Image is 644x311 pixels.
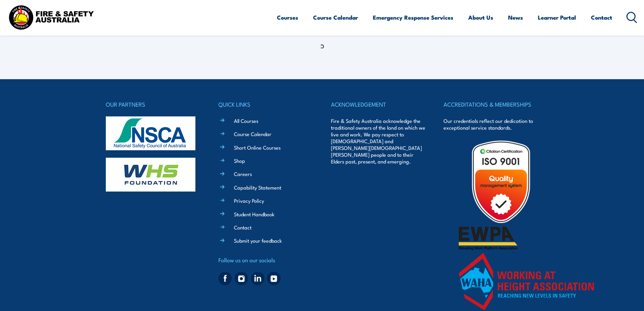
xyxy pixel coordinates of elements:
[234,130,271,137] a: Course Calendar
[444,99,538,109] h4: ACCREDITATIONS & MEMBERSHIPS
[459,227,518,250] img: ewpa-logo
[234,170,252,177] a: Careers
[234,197,264,204] a: Privacy Policy
[277,8,298,26] a: Courses
[106,158,195,192] img: whs-logo-footer
[234,210,275,218] a: Student Handbook
[459,253,594,310] img: WAHA Working at height association – view FSAs working at height courses
[106,99,200,109] h4: OUR PARTNERS
[468,8,493,26] a: About Us
[234,237,282,244] a: Submit your feedback
[444,117,538,131] p: Our credentials reflect our dedication to exceptional service standards.
[234,184,281,191] a: Capability Statement
[234,144,281,151] a: Short Online Courses
[373,8,453,26] a: Emergency Response Services
[508,8,523,26] a: News
[331,117,426,165] p: Fire & Safety Australia acknowledge the traditional owners of the land on which we live and work....
[234,117,258,124] a: All Courses
[331,99,426,109] h4: ACKNOWLEDGEMENT
[313,8,358,26] a: Course Calendar
[591,8,612,26] a: Contact
[218,255,313,265] h4: Follow us on our socials
[106,116,195,150] img: nsca-logo-footer
[218,99,313,109] h4: QUICK LINKS
[459,139,543,224] img: Untitled design (19)
[234,157,245,164] a: Shop
[234,224,252,231] a: Contact
[538,8,576,26] a: Learner Portal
